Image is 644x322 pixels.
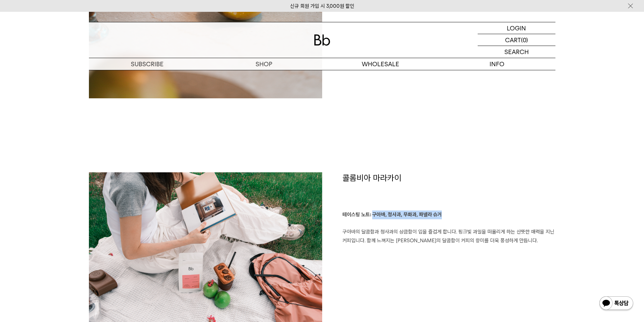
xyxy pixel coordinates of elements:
a: SUBSCRIBE [89,58,206,70]
p: SEARCH [504,46,529,58]
p: INFO [439,58,555,70]
img: 로고 [314,34,330,46]
p: LOGIN [507,22,526,34]
p: WHOLESALE [322,58,439,70]
a: LOGIN [478,22,555,34]
p: CART [505,34,521,46]
a: SHOP [206,58,322,70]
img: 카카오톡 채널 1:1 채팅 버튼 [599,296,634,312]
h1: 콜롬비아 마라카이 [342,172,555,211]
a: CART (0) [478,34,555,46]
p: 구아바의 달콤함과 청사과의 상큼함이 입을 즐겁게 합니다. 핑크빛 과일을 떠올리게 하는 산뜻한 매력을 지닌 커피입니다. 함께 느껴지는 [PERSON_NAME]의 달콤함이 커피의... [342,210,555,245]
a: 신규 회원 가입 시 3,000원 할인 [290,3,354,9]
p: (0) [521,34,528,46]
b: 테이스팅 노트: 구아바, 청사과, 무화과, 파넬라 슈거 [342,212,442,218]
